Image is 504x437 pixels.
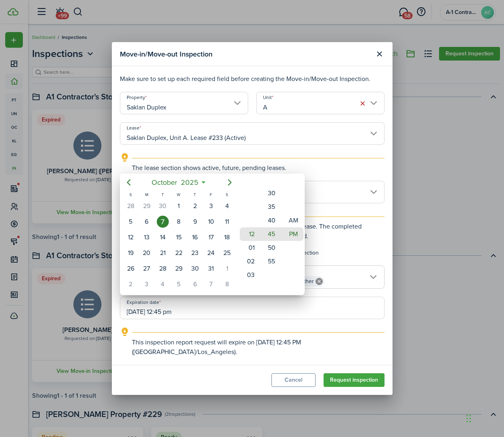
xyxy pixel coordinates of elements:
[240,268,259,282] mbsc-wheel-item: 03
[141,263,153,275] div: Monday, October 27, 2025
[157,231,169,243] div: Tuesday, October 14, 2025
[205,278,217,290] div: Friday, November 7, 2025
[141,247,153,259] div: Monday, October 20, 2025
[173,247,185,259] div: Wednesday, October 22, 2025
[173,216,185,228] div: Wednesday, October 8, 2025
[125,247,137,259] div: Sunday, October 19, 2025
[221,231,233,243] div: Saturday, October 18, 2025
[221,263,233,275] div: Saturday, November 1, 2025
[125,263,137,275] div: Sunday, October 26, 2025
[222,174,238,190] mbsc-button: Next page
[157,263,169,275] div: Tuesday, October 28, 2025
[146,175,203,190] mbsc-button: October2025
[173,231,185,243] div: Wednesday, October 15, 2025
[141,278,153,290] div: Monday, November 3, 2025
[221,247,233,259] div: Saturday, October 25, 2025
[173,278,185,290] div: Wednesday, November 5, 2025
[262,227,281,241] mbsc-wheel-item: 45
[261,185,283,283] mbsc-wheel: Minute
[240,255,259,268] mbsc-wheel-item: 02
[150,175,179,190] span: October
[262,200,281,214] mbsc-wheel-item: 35
[179,175,200,190] span: 2025
[189,278,201,290] div: Thursday, November 6, 2025
[219,191,235,198] div: S
[240,227,259,241] mbsc-wheel-item: 12
[157,278,169,290] div: Tuesday, November 4, 2025
[173,200,185,212] div: Wednesday, October 1, 2025
[205,200,217,212] div: Friday, October 3, 2025
[125,231,137,243] div: Sunday, October 12, 2025
[141,216,153,228] div: Monday, October 6, 2025
[221,200,233,212] div: Saturday, October 4, 2025
[205,216,217,228] div: Friday, October 10, 2025
[203,191,219,198] div: F
[205,247,217,259] div: Friday, October 24, 2025
[262,214,281,227] mbsc-wheel-item: 40
[187,191,203,198] div: T
[157,200,169,212] div: Tuesday, September 30, 2025
[157,216,169,228] div: Tuesday, October 7, 2025
[205,231,217,243] div: Friday, October 17, 2025
[239,185,261,283] mbsc-wheel: Hour
[189,231,201,243] div: Thursday, October 16, 2025
[123,191,139,198] div: S
[121,174,137,190] mbsc-button: Previous page
[221,278,233,290] div: Saturday, November 8, 2025
[125,278,137,290] div: Sunday, November 2, 2025
[205,263,217,275] div: Friday, October 31, 2025
[189,200,201,212] div: Thursday, October 2, 2025
[157,247,169,259] div: Tuesday, October 21, 2025
[125,200,137,212] div: Sunday, September 28, 2025
[189,263,201,275] div: Thursday, October 30, 2025
[139,191,155,198] div: M
[262,241,281,255] mbsc-wheel-item: 50
[189,216,201,228] div: Thursday, October 9, 2025
[171,191,187,198] div: W
[173,263,185,275] div: Wednesday, October 29, 2025
[284,227,304,241] mbsc-wheel-item: PM
[155,191,171,198] div: T
[284,214,304,227] mbsc-wheel-item: AM
[240,241,259,255] mbsc-wheel-item: 01
[262,186,281,200] mbsc-wheel-item: 30
[125,216,137,228] div: Sunday, October 5, 2025
[221,216,233,228] div: Saturday, October 11, 2025
[141,200,153,212] div: Monday, September 29, 2025
[141,231,153,243] div: Monday, October 13, 2025
[189,247,201,259] div: Thursday, October 23, 2025
[262,255,281,268] mbsc-wheel-item: 55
